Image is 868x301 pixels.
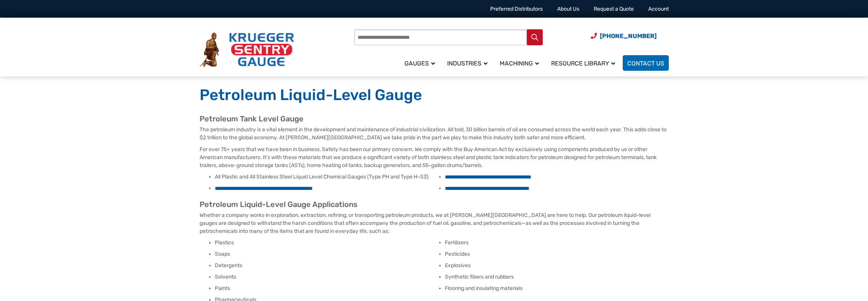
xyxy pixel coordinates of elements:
li: All Plastic and All Stainless Steel Liquid Level Chemical Gauges (Type PH and Type H-S3) [215,173,439,181]
a: Industries [443,54,495,72]
h2: Petroleum Liquid-Level Gauge Applications [200,200,669,209]
h1: Petroleum Liquid-Level Gauge [200,86,669,105]
a: Resource Library [547,54,623,72]
span: Industries [447,60,488,67]
a: Phone Number (920) 434-8860 [591,31,657,41]
li: Paints [215,285,439,292]
li: Explosives [445,262,669,269]
li: Synthetic fibers and rubbers [445,273,669,281]
a: Gauges [400,54,443,72]
li: Solvents [215,273,439,281]
img: Krueger Sentry Gauge [200,32,294,67]
h2: Petroleum Tank Level Gauge [200,114,669,124]
p: The petroleum industry is a vital element in the development and maintenance of industrial civili... [200,126,669,142]
a: Request a Quote [594,6,634,12]
li: Soaps [215,250,439,258]
li: Pesticides [445,250,669,258]
li: Fertilizers [445,239,669,247]
a: Account [648,6,669,12]
span: Contact Us [627,60,664,67]
a: Preferred Distributors [490,6,543,12]
a: Contact Us [623,55,669,71]
span: Machining [500,60,539,67]
li: Detergents [215,262,439,269]
p: For over 75+ years that we have been in business, Safety has been our primary concern. We comply ... [200,145,669,169]
li: Plastics [215,239,439,247]
span: Resource Library [551,60,615,67]
a: Machining [495,54,547,72]
li: Flooring and insulating materials [445,285,669,292]
span: [PHONE_NUMBER] [600,32,657,40]
span: Gauges [404,60,435,67]
a: About Us [557,6,579,12]
p: Whether a company works in exploration, extraction, refining, or transporting petroleum products,... [200,211,669,235]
